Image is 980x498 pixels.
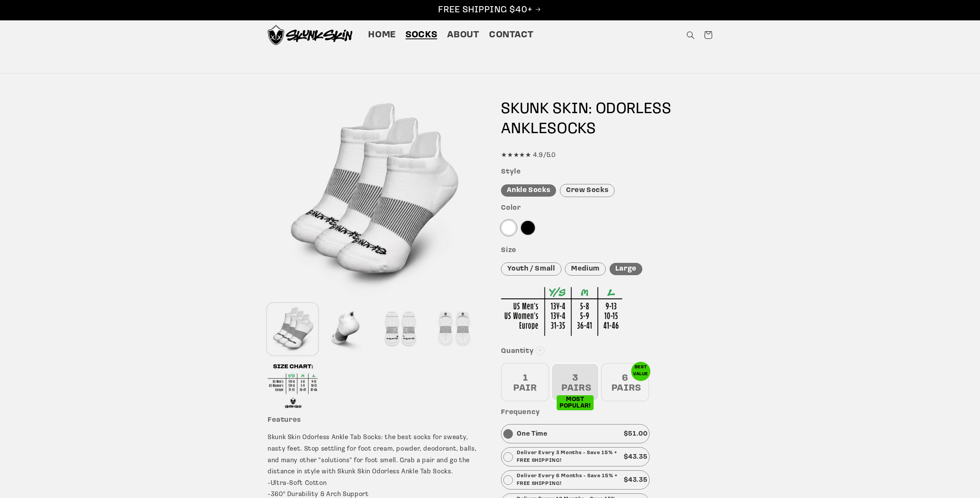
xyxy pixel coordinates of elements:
[624,428,648,440] p: $
[682,26,699,44] summary: Search
[517,428,547,440] p: One Time
[565,262,606,276] div: Medium
[610,263,642,276] div: Large
[405,29,437,41] span: Socks
[501,347,712,356] h3: Quantity
[501,246,712,255] h3: Size
[489,29,533,41] span: Contact
[501,184,556,197] div: Ankle Socks
[447,29,479,41] span: About
[628,431,647,437] span: 51.00
[442,24,484,46] a: About
[501,287,622,336] img: Sizing Chart
[268,416,479,425] h3: Features
[501,150,712,161] div: ★★★★★ 4.9/5.0
[628,454,647,460] span: 43.35
[501,122,547,137] span: ANKLE
[501,363,549,401] div: 1 PAIR
[501,262,561,276] div: Youth / Small
[551,363,599,401] div: 3 PAIRS
[501,168,712,177] h3: Style
[517,449,620,465] p: Deliver Every 3 Months - Save 15% + FREE SHIPPING!
[401,24,442,46] a: Socks
[601,363,649,401] div: 6 PAIRS
[368,29,396,41] span: Home
[364,24,401,46] a: Home
[268,25,352,45] img: Skunk Skin Anti-Odor Socks.
[628,477,647,483] span: 43.35
[560,184,615,197] div: Crew Socks
[8,4,972,16] p: FREE SHIPPING $40+
[517,472,620,488] p: Deliver Every 6 Months - Save 15% + FREE SHIPPING!
[501,204,712,213] h3: Color
[624,451,648,463] p: $
[501,99,712,139] h1: SKUNK SKIN: ODORLESS SOCKS
[624,475,648,486] p: $
[484,24,538,46] a: Contact
[501,408,712,417] h3: Frequency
